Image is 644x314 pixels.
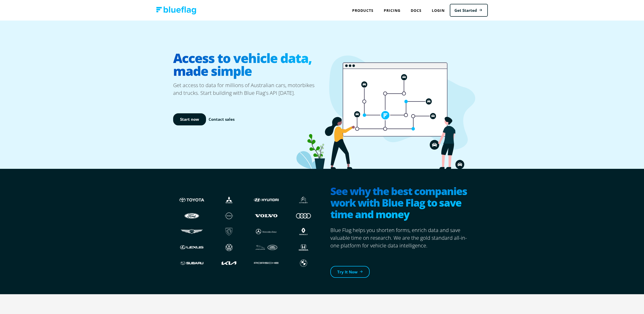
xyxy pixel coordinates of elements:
[178,243,205,252] img: Lexus logo
[379,5,406,16] a: Pricing
[406,5,427,16] a: Docs
[178,258,205,268] img: Subaru logo
[290,211,317,220] img: Audi logo
[173,48,322,81] h1: Access to vehicle data, made simple
[173,81,322,97] p: Get access to data for millions of Australian cars, motorbikes and trucks. Start building with Bl...
[216,227,242,236] img: Peugeot logo
[178,211,205,220] img: Ford logo
[178,227,205,236] img: Genesis logo
[178,195,205,205] img: Toyota logo
[216,211,242,220] img: Nissan logo
[253,227,280,236] img: Mercedes logo
[253,258,280,268] img: Porshce logo
[330,185,471,221] h2: See why the best companies work with Blue Flag to save time and money
[173,113,206,125] a: Start now
[330,226,471,250] p: Blue Flag helps you shorten forms, enrich data and save valuable time on research. We are the gol...
[330,266,370,278] a: Try It Now
[253,243,280,252] img: JLR logo
[290,258,317,268] img: BMW logo
[216,195,242,205] img: Mistubishi logo
[290,243,317,252] img: Honda logo
[209,116,235,122] a: Contact sales
[216,258,242,268] img: Kia logo
[253,195,280,205] img: Hyundai logo
[450,4,488,17] a: Get Started
[290,227,317,236] img: Renault logo
[156,6,196,14] img: Blue Flag logo
[216,243,242,252] img: Volkswagen logo
[427,5,450,16] a: Login to Blue Flag application
[253,211,280,220] img: Volvo logo
[347,5,379,16] div: Products
[290,195,317,205] img: Citroen logo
